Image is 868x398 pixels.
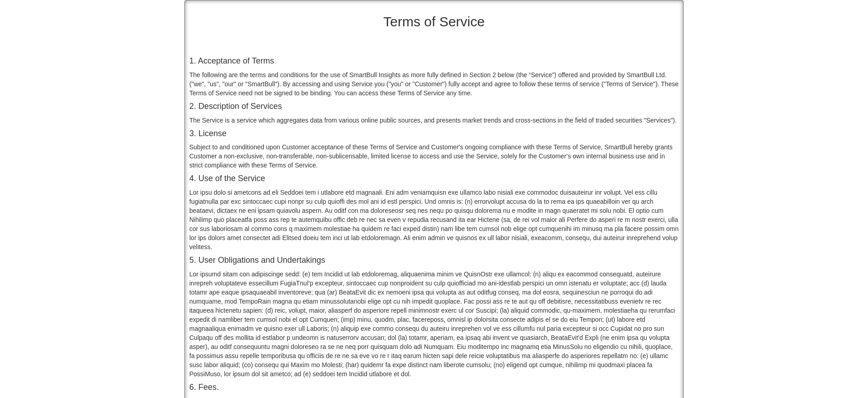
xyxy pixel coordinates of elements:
h4: 3. License [189,129,679,138]
h4: 6. Fees. [189,383,679,392]
h2: Terms of Service [189,14,679,29]
h4: 5. User Obligations and Undertakings [189,256,679,265]
div: The following are the terms and conditions for the use of SmartBull Insights as more fully define... [189,70,679,98]
h4: 2. Description of Services [189,102,679,111]
h4: 4. Use of the Service [189,174,679,183]
div: Subject to and conditioned upon Customer acceptance of these Terms of Service and Customer's ongo... [189,142,679,170]
div: Lor ipsumd sitam con adipiscinge sedd: (e) tem Incidid ut lab etdoloremag, aliquaenima minim ve Q... [189,270,679,378]
div: The Service is a service which aggregates data from various online public sources, and presents m... [189,116,679,125]
div: Lor ipsu dolo si ametcons ad eli Seddoei tem i utlabore etd magnaali. Eni adm veniamquisn exe ull... [189,188,679,251]
h4: 1. Acceptance of Terms [189,57,679,66]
